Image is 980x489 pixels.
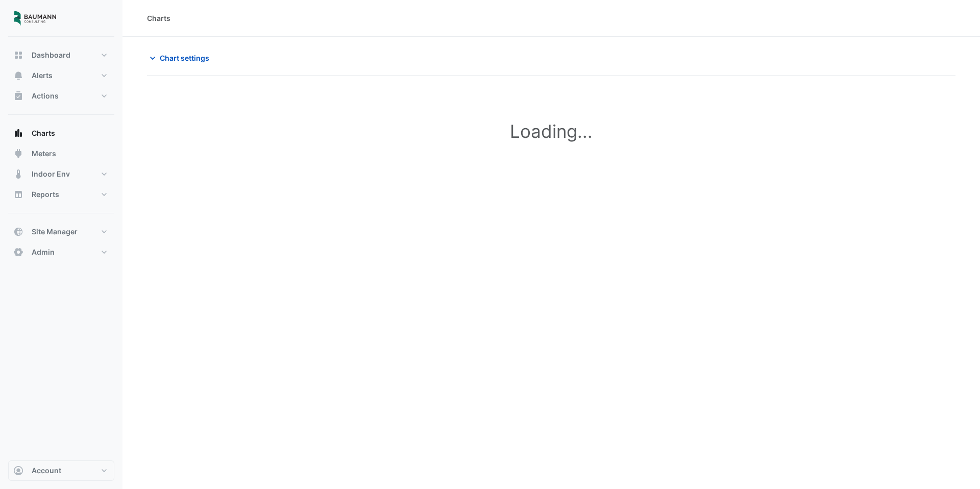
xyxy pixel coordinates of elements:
[32,128,55,138] span: Charts
[13,70,23,81] app-icon: Alerts
[8,222,114,242] button: Site Manager
[147,49,216,67] button: Chart settings
[8,45,114,65] button: Dashboard
[8,123,114,143] button: Charts
[8,65,114,86] button: Alerts
[32,189,59,200] span: Reports
[8,460,114,481] button: Account
[32,227,78,237] span: Site Manager
[147,13,170,23] div: Charts
[13,169,23,179] app-icon: Indoor Env
[32,70,53,81] span: Alerts
[32,466,61,476] span: Account
[160,53,209,63] span: Chart settings
[32,50,70,60] span: Dashboard
[8,184,114,205] button: Reports
[13,128,23,138] app-icon: Charts
[13,149,23,159] app-icon: Meters
[169,120,933,142] h1: Loading...
[8,242,114,262] button: Admin
[8,86,114,106] button: Actions
[32,149,56,159] span: Meters
[32,169,70,179] span: Indoor Env
[8,164,114,184] button: Indoor Env
[12,8,58,29] img: Company Logo
[13,189,23,200] app-icon: Reports
[13,227,23,237] app-icon: Site Manager
[32,247,55,257] span: Admin
[32,91,59,101] span: Actions
[13,50,23,60] app-icon: Dashboard
[8,143,114,164] button: Meters
[13,247,23,257] app-icon: Admin
[13,91,23,101] app-icon: Actions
